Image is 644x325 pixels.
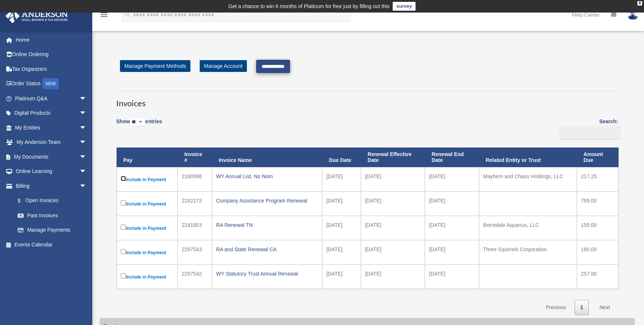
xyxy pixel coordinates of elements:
td: [DATE] [322,265,361,289]
select: Showentries [130,118,145,127]
th: Renewal End Date: activate to sort column ascending [425,148,479,167]
td: [DATE] [425,191,479,216]
a: Events Calendar [5,237,98,252]
a: Manage Account [200,60,247,72]
a: My Entitiesarrow_drop_down [5,120,98,135]
td: [DATE] [425,167,479,191]
td: [DATE] [425,216,479,240]
label: Include in Payment [121,199,173,208]
a: My Anderson Teamarrow_drop_down [5,135,98,150]
td: 155.00 [577,216,619,240]
label: Show entries [116,117,162,134]
th: Pay: activate to sort column descending [117,148,178,167]
i: search [123,10,131,18]
div: Company Assistance Program Renewal [216,196,318,206]
a: Manage Payments [10,223,94,238]
td: [DATE] [361,191,425,216]
td: [DATE] [425,240,479,265]
span: arrow_drop_down [79,120,94,135]
a: Previous [540,300,571,315]
td: 2182172 [178,191,212,216]
th: Related Entity or Trust: activate to sort column ascending [479,148,577,167]
th: Due Date: activate to sort column ascending [322,148,361,167]
td: 795.00 [577,191,619,216]
a: My Documentsarrow_drop_down [5,149,98,164]
td: [DATE] [322,191,361,216]
a: Platinum Q&Aarrow_drop_down [5,91,98,106]
a: Home [5,32,98,47]
td: 217.25 [577,167,619,191]
div: WY Statutory Trust Annual Renewal [216,269,318,279]
span: arrow_drop_down [79,179,94,194]
label: Include in Payment [121,223,173,233]
td: [DATE] [361,216,425,240]
a: survey [393,2,416,11]
div: RA Renewal TN [216,220,318,230]
td: Mayhem and Chaos Holdings, LLC [479,167,577,191]
input: Include in Payment [121,225,126,230]
img: User Pic [627,9,638,20]
td: [DATE] [322,216,361,240]
td: [DATE] [322,167,361,191]
th: Amount Due: activate to sort column ascending [577,148,619,167]
td: [DATE] [322,240,361,265]
td: 180.00 [577,240,619,265]
div: Get a chance to win 6 months of Platinum for free just by filling out this [228,2,390,11]
td: 2160996 [178,167,212,191]
input: Include in Payment [121,200,126,205]
a: Manage Payment Methods [120,60,190,72]
a: Tax Organizers [5,62,98,76]
td: [DATE] [425,265,479,289]
div: close [637,1,642,6]
a: Digital Productsarrow_drop_down [5,106,98,121]
input: Search: [559,126,621,140]
label: Include in Payment [121,272,173,281]
th: Invoice #: activate to sort column ascending [178,148,212,167]
span: arrow_drop_down [79,91,94,106]
div: NEW [42,78,59,89]
a: Online Ordering [5,47,98,62]
i: menu [100,10,109,19]
label: Include in Payment [121,248,173,257]
div: WY Annual List, No Nom [216,171,318,181]
span: arrow_drop_down [79,164,94,179]
input: Include in Payment [121,176,126,181]
td: [DATE] [361,265,425,289]
input: Include in Payment [121,273,126,279]
td: 2297542 [178,265,212,289]
a: menu [100,13,109,19]
div: RA and State Renewal CA [216,244,318,255]
th: Invoice Name: activate to sort column ascending [212,148,322,167]
th: Renewal Effective Date: activate to sort column ascending [361,148,425,167]
label: Include in Payment [121,174,173,184]
span: $ [22,196,25,205]
td: Brentdale Aquarius, LLC [479,216,577,240]
td: [DATE] [361,167,425,191]
a: Billingarrow_drop_down [5,179,94,193]
span: arrow_drop_down [79,135,94,150]
a: $Open Invoices [10,193,90,208]
img: Anderson Advisors Platinum Portal [3,9,70,23]
h3: Invoices [116,91,618,109]
input: Include in Payment [121,249,126,254]
td: 2297543 [178,240,212,265]
span: arrow_drop_down [79,106,94,121]
td: 257.00 [577,265,619,289]
label: Search: [557,117,618,140]
td: [DATE] [361,240,425,265]
span: arrow_drop_down [79,149,94,165]
td: Three Squirrels Corporation [479,240,577,265]
td: 2241803 [178,216,212,240]
a: Online Learningarrow_drop_down [5,164,98,179]
a: Past Invoices [10,208,94,223]
a: Order StatusNEW [5,76,98,91]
